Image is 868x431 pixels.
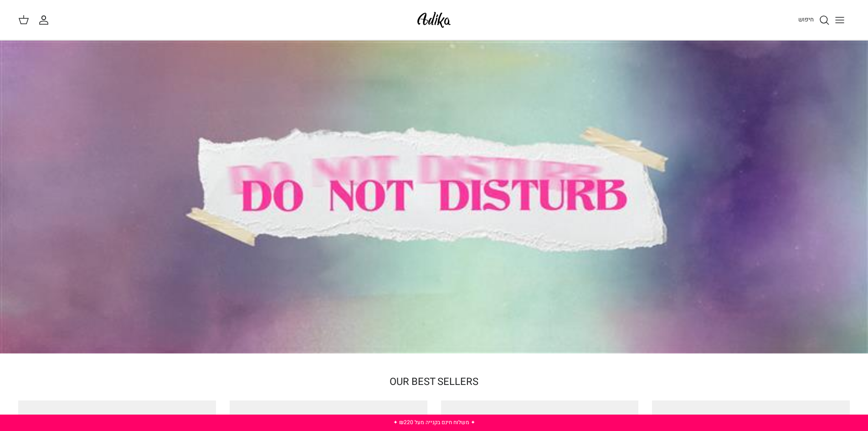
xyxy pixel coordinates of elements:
[798,15,814,24] span: חיפוש
[393,418,475,426] a: ✦ משלוח חינם בקנייה מעל ₪220 ✦
[415,9,453,31] img: Adika IL
[798,15,830,26] a: חיפוש
[38,15,53,26] a: החשבון שלי
[390,374,478,389] a: OUR BEST SELLERS
[830,10,850,30] button: Toggle menu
